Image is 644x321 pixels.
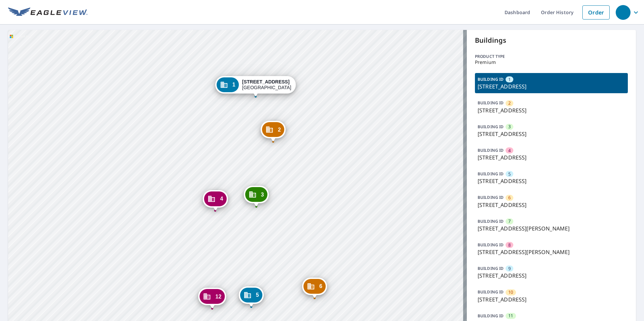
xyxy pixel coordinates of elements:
[478,194,504,200] p: BUILDING ID
[478,153,625,162] p: [STREET_ADDRESS]
[508,218,511,224] span: 7
[475,60,628,65] p: Premium
[478,313,504,319] p: BUILDING ID
[220,196,223,201] span: 4
[278,127,281,132] span: 2
[478,272,625,280] p: [STREET_ADDRESS]
[478,218,504,224] p: BUILDING ID
[478,242,504,248] p: BUILDING ID
[508,194,511,201] span: 6
[475,53,628,60] p: Product type
[478,124,504,130] p: BUILDING ID
[508,100,511,106] span: 2
[216,294,222,299] span: 12
[239,286,264,307] div: Dropped pin, building 5, Commercial property, 7045 S Harrison Hills Dr La Vista, NE 68128
[478,201,625,209] p: [STREET_ADDRESS]
[478,224,625,233] p: [STREET_ADDRESS][PERSON_NAME]
[478,177,625,185] p: [STREET_ADDRESS]
[508,147,511,154] span: 4
[242,79,290,84] strong: [STREET_ADDRESS]
[302,278,327,298] div: Dropped pin, building 6, Commercial property, 7045 S Harrison Hills Dr La Vista, NE 68128
[478,130,625,138] p: [STREET_ADDRESS]
[215,76,296,97] div: Dropped pin, building 1, Commercial property, 6949 S Harrison Hills Dr La Vista, NE 68128
[478,82,625,91] p: [STREET_ADDRESS]
[508,242,511,248] span: 8
[478,265,504,271] p: BUILDING ID
[478,100,504,106] p: BUILDING ID
[478,248,625,256] p: [STREET_ADDRESS][PERSON_NAME]
[478,76,504,82] p: BUILDING ID
[508,313,513,319] span: 11
[256,292,259,297] span: 5
[8,7,88,17] img: EV Logo
[478,289,504,295] p: BUILDING ID
[478,147,504,153] p: BUILDING ID
[261,192,264,197] span: 3
[508,265,511,272] span: 9
[319,284,322,289] span: 6
[242,79,291,91] div: [GEOGRAPHIC_DATA]
[508,289,513,295] span: 10
[508,171,511,177] span: 5
[232,82,235,87] span: 1
[478,295,625,304] p: [STREET_ADDRESS]
[475,35,628,45] p: Buildings
[582,5,610,20] a: Order
[198,288,226,309] div: Dropped pin, building 12, Commercial property, 7078 S Harrison Hills Dr La Vista, NE 68128
[478,171,504,177] p: BUILDING ID
[508,76,511,83] span: 1
[203,190,228,211] div: Dropped pin, building 4, Commercial property, 7004 S Harrison Hills Dr La Vista, NE 68128
[508,123,511,130] span: 3
[244,186,268,207] div: Dropped pin, building 3, Commercial property, 7009 S Harrison Hills Dr La Vista, NE 68128
[478,106,625,114] p: [STREET_ADDRESS]
[261,121,286,142] div: Dropped pin, building 2, Commercial property, 6915 S Harrison Hills Dr La Vista, NE 68128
